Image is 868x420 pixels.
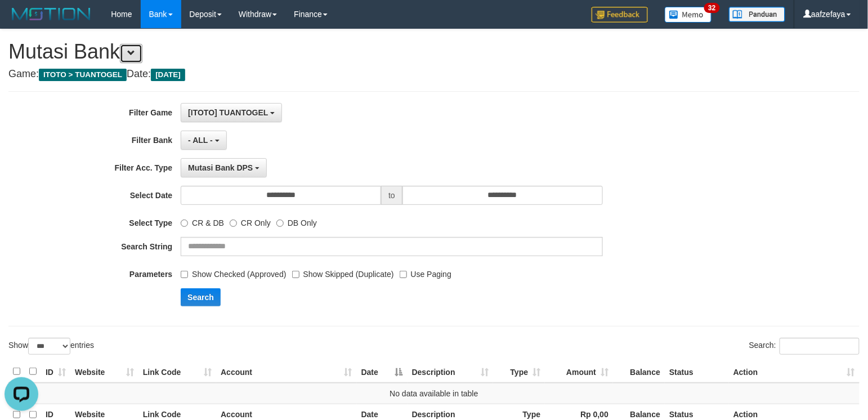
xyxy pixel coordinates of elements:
th: Date: activate to sort column descending [357,361,408,383]
th: ID: activate to sort column ascending [41,361,70,383]
span: ITOTO > TUANTOGEL [39,69,127,81]
input: Search: [780,338,860,355]
input: Use Paging [400,271,407,278]
th: Status [665,361,729,383]
button: Search [181,288,221,306]
span: - ALL - [188,136,213,145]
input: Show Skipped (Duplicate) [292,271,299,278]
img: panduan.png [729,7,785,22]
h1: Mutasi Bank [8,41,860,63]
span: [DATE] [151,69,185,81]
input: CR Only [230,220,237,227]
button: Open LiveChat chat widget [5,5,38,38]
button: - ALL - [181,131,226,150]
h4: Game: Date: [8,69,860,80]
th: Link Code: activate to sort column ascending [138,361,216,383]
button: Mutasi Bank DPS [181,158,267,177]
label: CR & DB [181,213,224,229]
label: Show Skipped (Duplicate) [292,265,394,280]
input: Show Checked (Approved) [181,271,188,278]
select: Showentries [28,338,70,355]
label: Search: [749,338,860,355]
img: MOTION_logo.png [8,6,94,23]
th: Website: activate to sort column ascending [70,361,138,383]
span: Mutasi Bank DPS [188,163,253,172]
td: No data available in table [8,383,860,404]
th: Balance [613,361,665,383]
th: Description: activate to sort column ascending [408,361,493,383]
label: Use Paging [400,265,451,280]
input: DB Only [276,220,284,227]
th: Account: activate to sort column ascending [216,361,357,383]
img: Button%20Memo.svg [665,7,712,23]
img: Feedback.jpg [592,7,648,23]
th: Type: activate to sort column ascending [493,361,545,383]
th: Action: activate to sort column ascending [729,361,860,383]
label: DB Only [276,213,317,229]
label: Show entries [8,338,94,355]
span: to [381,186,402,205]
th: Amount: activate to sort column ascending [545,361,613,383]
span: [ITOTO] TUANTOGEL [188,108,268,117]
label: Show Checked (Approved) [181,265,286,280]
span: 32 [704,3,719,13]
label: CR Only [230,213,271,229]
button: [ITOTO] TUANTOGEL [181,103,282,122]
input: CR & DB [181,220,188,227]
